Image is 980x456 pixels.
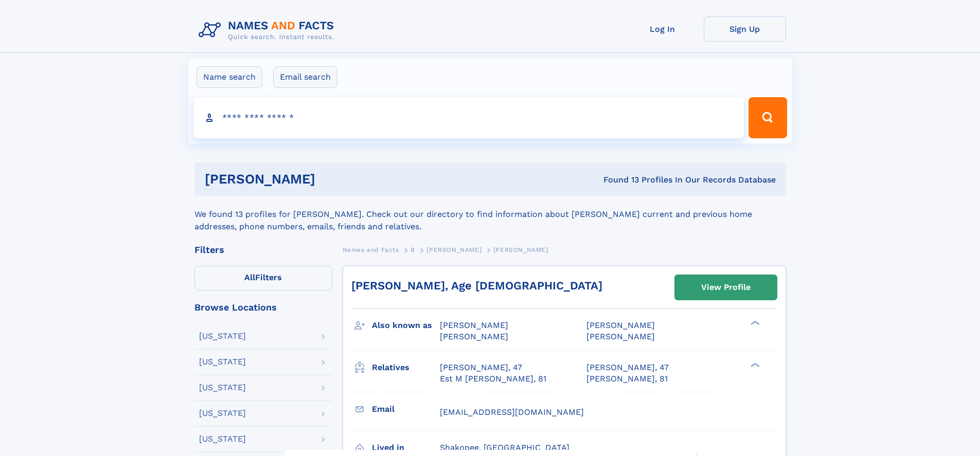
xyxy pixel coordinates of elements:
[701,276,751,299] div: View Profile
[351,279,602,292] a: [PERSON_NAME], Age [DEMOGRAPHIC_DATA]
[194,245,332,254] div: Filters
[440,443,569,452] span: Shakopee, [GEOGRAPHIC_DATA]
[194,16,343,44] img: Logo Names and Facts
[205,173,459,186] h1: [PERSON_NAME]
[426,246,482,253] span: [PERSON_NAME]
[194,266,332,290] label: Filters
[194,303,332,312] div: Browse Locations
[411,243,415,256] a: B
[493,246,548,253] span: [PERSON_NAME]
[199,435,246,443] div: [US_STATE]
[426,243,482,256] a: [PERSON_NAME]
[372,400,440,418] h3: Email
[748,320,760,326] div: ❯
[199,332,246,340] div: [US_STATE]
[440,407,584,417] span: [EMAIL_ADDRESS][DOMAIN_NAME]
[586,362,669,373] a: [PERSON_NAME], 47
[748,361,760,368] div: ❯
[586,320,655,330] span: [PERSON_NAME]
[440,320,508,330] span: [PERSON_NAME]
[411,246,415,253] span: B
[675,275,777,300] a: View Profile
[199,409,246,417] div: [US_STATE]
[199,384,246,392] div: [US_STATE]
[372,359,440,376] h3: Relatives
[273,66,337,88] label: Email search
[343,243,399,256] a: Names and Facts
[193,97,744,138] input: search input
[621,16,704,42] a: Log In
[440,373,546,385] a: Est M [PERSON_NAME], 81
[372,317,440,334] h3: Also known as
[194,196,786,233] div: We found 13 profiles for [PERSON_NAME]. Check out our directory to find information about [PERSON...
[197,66,262,88] label: Name search
[586,373,668,385] a: [PERSON_NAME], 81
[586,332,655,341] span: [PERSON_NAME]
[440,362,522,373] a: [PERSON_NAME], 47
[749,97,787,138] button: Search Button
[440,332,508,341] span: [PERSON_NAME]
[199,358,246,366] div: [US_STATE]
[244,272,255,282] span: All
[704,16,786,42] a: Sign Up
[459,174,776,186] div: Found 13 Profiles In Our Records Database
